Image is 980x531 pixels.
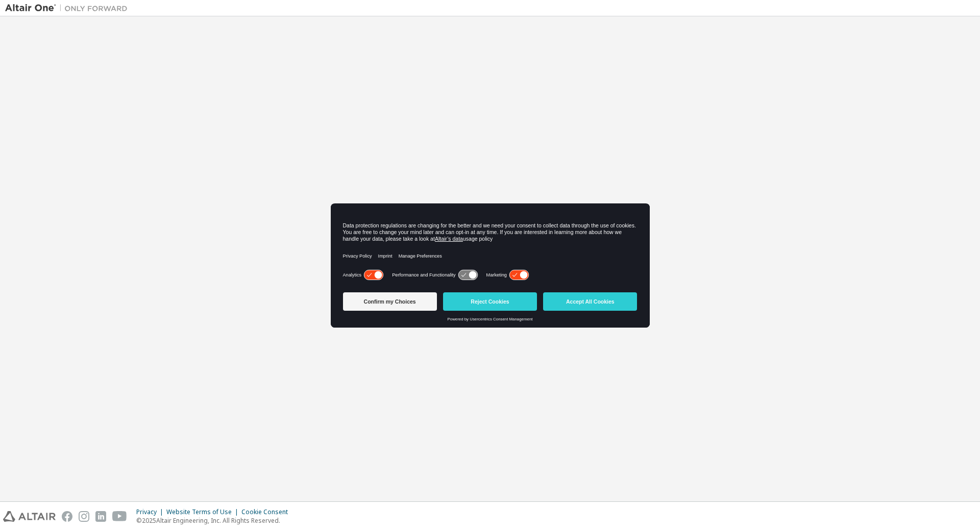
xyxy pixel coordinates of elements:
img: instagram.svg [79,511,89,522]
div: Cookie Consent [241,508,294,516]
div: Website Terms of Use [166,508,241,516]
img: youtube.svg [112,511,127,522]
img: Altair One [5,3,133,13]
p: © 2025 Altair Engineering, Inc. All Rights Reserved. [136,516,294,525]
img: facebook.svg [62,511,72,522]
img: linkedin.svg [95,511,106,522]
div: Privacy [136,508,166,516]
img: altair_logo.svg [3,511,56,522]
